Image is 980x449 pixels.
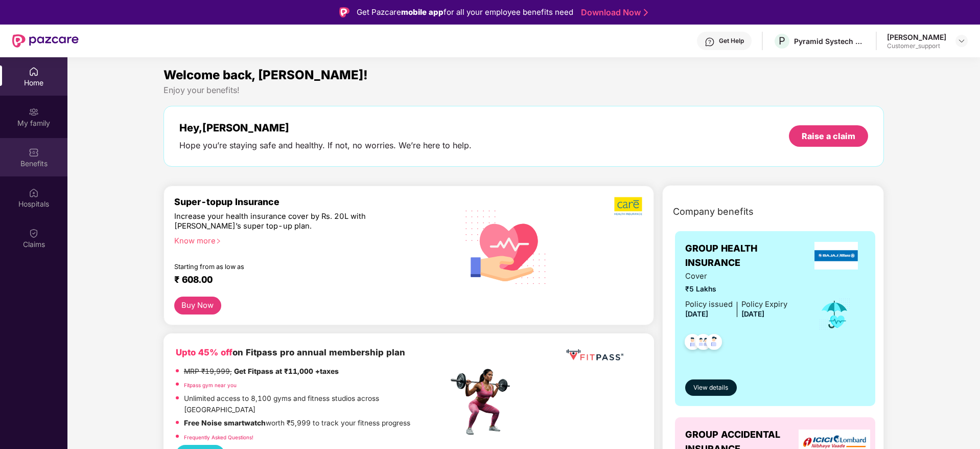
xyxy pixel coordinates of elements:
[29,107,39,117] img: svg+xml;base64,PHN2ZyB3aWR0aD0iMjAiIGhlaWdodD0iMjAiIHZpZXdCb3g9IjAgMCAyMCAyMCIgZmlsbD0ibm9uZSIgeG...
[216,238,221,244] span: right
[184,382,237,388] a: Fitpass gym near you
[680,331,705,356] img: svg+xml;base64,PHN2ZyB4bWxucz0iaHR0cDovL3d3dy53My5vcmcvMjAwMC9zdmciIHdpZHRoPSI0OC45NDMiIGhlaWdodD...
[693,383,728,393] span: View details
[179,140,472,151] div: Hope you’re staying safe and healthy. If not, no worries. We’re here to help.
[174,274,438,286] div: ₹ 608.00
[685,310,708,318] span: [DATE]
[685,299,733,310] div: Policy issued
[719,37,744,45] div: Get Help
[685,379,737,396] button: View details
[794,36,866,46] div: Pyramid Systech Consulting Private Limited
[184,393,448,415] p: Unlimited access to 8,100 gyms and fitness studios across [GEOGRAPHIC_DATA]
[887,32,946,42] div: [PERSON_NAME]
[614,196,643,216] img: b5dec4f62d2307b9de63beb79f102df3.png
[12,34,79,48] img: New Pazcare Logo
[673,205,754,219] span: Company benefits
[448,366,519,438] img: fpp.png
[184,367,232,375] del: MRP ₹19,999,
[174,236,442,243] div: Know more
[685,271,787,282] span: Cover
[702,331,727,356] img: svg+xml;base64,PHN2ZyB4bWxucz0iaHR0cDovL3d3dy53My5vcmcvMjAwMC9zdmciIHdpZHRoPSI0OC45NDMiIGhlaWdodD...
[457,197,555,296] img: svg+xml;base64,PHN2ZyB4bWxucz0iaHR0cDovL3d3dy53My5vcmcvMjAwMC9zdmciIHhtbG5zOnhsaW5rPSJodHRwOi8vd3...
[174,297,221,315] button: Buy Now
[691,331,716,356] img: svg+xml;base64,PHN2ZyB4bWxucz0iaHR0cDovL3d3dy53My5vcmcvMjAwMC9zdmciIHdpZHRoPSI0OC45MTUiIGhlaWdodD...
[564,346,625,365] img: fppp.png
[29,228,39,238] img: svg+xml;base64,PHN2ZyBpZD0iQ2xhaW0iIHhtbG5zPSJodHRwOi8vd3d3LnczLm9yZy8yMDAwL3N2ZyIgd2lkdGg9IjIwIi...
[339,7,349,17] img: Logo
[685,284,787,295] span: ₹5 Lakhs
[887,42,946,50] div: Customer_support
[234,367,339,375] strong: Get Fitpass at ₹11,000 +taxes
[179,122,472,134] div: Hey, [PERSON_NAME]
[164,85,884,96] div: Enjoy your benefits!
[29,147,39,158] img: svg+xml;base64,PHN2ZyBpZD0iQmVuZWZpdHMiIHhtbG5zPSJodHRwOi8vd3d3LnczLm9yZy8yMDAwL3N2ZyIgd2lkdGg9Ij...
[357,6,573,18] div: Get Pazcare for all your employee benefits need
[685,241,807,271] span: GROUP HEALTH INSURANCE
[29,188,39,198] img: svg+xml;base64,PHN2ZyBpZD0iSG9zcGl0YWxzIiB4bWxucz0iaHR0cDovL3d3dy53My5vcmcvMjAwMC9zdmciIHdpZHRoPS...
[184,418,410,429] p: worth ₹5,999 to track your fitness progress
[818,298,851,331] img: icon
[174,212,404,232] div: Increase your health insurance cover by Rs. 20L with [PERSON_NAME]’s super top-up plan.
[176,347,232,357] b: Upto 45% off
[705,37,715,47] img: svg+xml;base64,PHN2ZyBpZD0iSGVscC0zMngzMiIgeG1sbnM9Imh0dHA6Ly93d3cudzMub3JnLzIwMDAvc3ZnIiB3aWR0aD...
[184,419,266,427] strong: Free Noise smartwatch
[581,7,645,18] a: Download Now
[779,35,785,47] span: P
[741,299,787,310] div: Policy Expiry
[401,7,444,17] strong: mobile app
[741,310,764,318] span: [DATE]
[164,68,368,82] span: Welcome back, [PERSON_NAME]!
[802,130,855,142] div: Raise a claim
[174,196,448,207] div: Super-topup Insurance
[958,37,966,45] img: svg+xml;base64,PHN2ZyBpZD0iRHJvcGRvd24tMzJ4MzIiIHhtbG5zPSJodHRwOi8vd3d3LnczLm9yZy8yMDAwL3N2ZyIgd2...
[174,263,405,270] div: Starting from as low as
[814,242,858,270] img: insurerLogo
[644,7,648,18] img: Stroke
[176,347,405,357] b: on Fitpass pro annual membership plan
[184,434,253,440] a: Frequently Asked Questions!
[29,66,39,77] img: svg+xml;base64,PHN2ZyBpZD0iSG9tZSIgeG1sbnM9Imh0dHA6Ly93d3cudzMub3JnLzIwMDAvc3ZnIiB3aWR0aD0iMjAiIG...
